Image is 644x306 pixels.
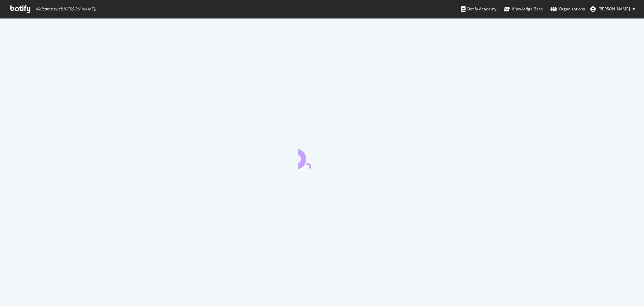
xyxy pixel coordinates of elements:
span: Welcome back, [PERSON_NAME] ! [35,6,96,12]
div: Organizations [550,6,585,12]
button: [PERSON_NAME] [585,4,641,14]
div: Botify Academy [461,6,496,12]
div: Knowledge Base [504,6,543,12]
span: Jamie Lewis [598,6,630,12]
div: animation [298,145,346,169]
